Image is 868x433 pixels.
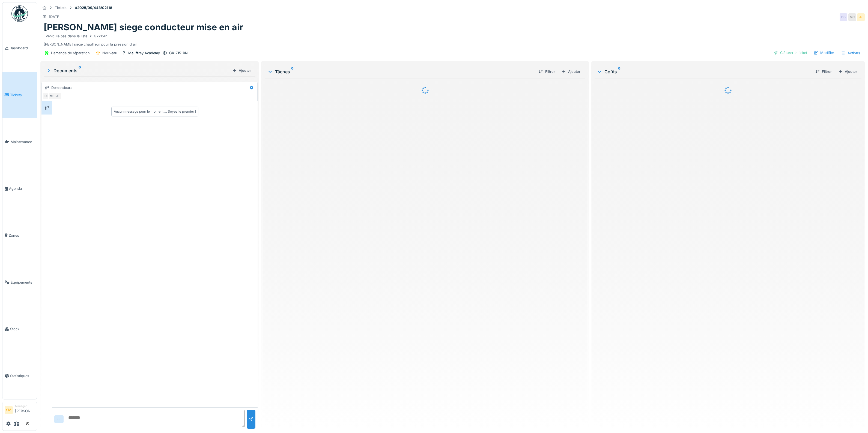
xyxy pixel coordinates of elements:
a: Maintenance [2,118,37,165]
div: Mauffrey Academy [128,50,160,56]
div: GK-715-RN [169,50,188,56]
div: Véhicule pas dans la liste Gk715rn [46,34,108,39]
div: Coûts [597,68,811,75]
sup: 0 [618,68,621,75]
li: [PERSON_NAME] [15,404,35,416]
span: Tickets [10,92,35,98]
div: Demandeurs [51,85,72,90]
div: Nouveau [102,50,117,56]
div: JF [54,92,61,100]
a: Statistiques [2,353,37,399]
a: Stock [2,306,37,353]
div: Filtrer [536,68,557,75]
div: JF [857,13,865,21]
div: [PERSON_NAME] siege chauffeur pour la pression d air [44,33,861,47]
a: Tickets [2,72,37,119]
strong: #2025/09/443/02118 [73,5,114,10]
div: MC [48,92,56,100]
span: Zones [9,233,35,238]
div: Actions [839,49,863,57]
div: DD [43,92,50,100]
a: Dashboard [2,25,37,72]
a: SM Manager[PERSON_NAME] [5,404,35,417]
span: Maintenance [11,139,35,145]
li: SM [5,406,13,414]
div: Aucun message pour le moment … Soyez le premier ! [114,109,196,114]
sup: 0 [291,68,294,75]
div: Tickets [55,5,67,10]
span: Stock [10,326,35,332]
div: Documents [46,67,230,74]
div: MC [848,13,856,21]
span: Statistiques [10,373,35,378]
span: Agenda [9,186,35,191]
sup: 0 [79,67,81,74]
div: Ajouter [559,68,583,75]
span: Équipements [11,280,35,285]
div: [DATE] [49,14,61,19]
div: Ajouter [230,67,253,74]
div: Filtrer [813,68,834,75]
img: Badge_color-CXgf-gQk.svg [11,5,28,22]
span: Dashboard [10,46,35,51]
div: DD [840,13,847,21]
a: Équipements [2,259,37,306]
h1: [PERSON_NAME] siege conducteur mise en air [44,22,243,32]
div: Ajouter [836,68,859,75]
a: Agenda [2,165,37,212]
div: Clôturer le ticket [771,49,809,56]
div: Modifier [812,49,836,56]
div: Manager [15,404,35,408]
a: Zones [2,212,37,259]
div: Tâches [267,68,535,75]
div: Demande de réparation [51,50,90,56]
